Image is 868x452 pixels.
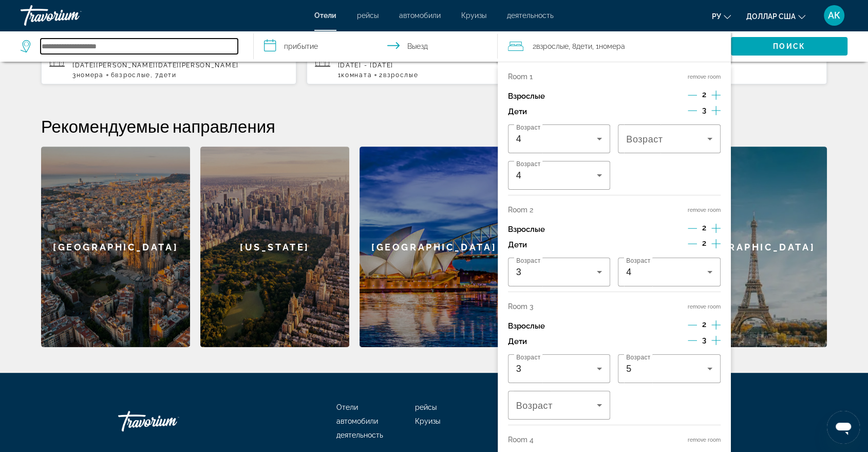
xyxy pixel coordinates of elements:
span: 1 [338,71,372,79]
span: 2 [702,91,706,99]
a: рейсы [357,11,379,20]
span: 3 [72,71,104,79]
button: remove room [688,303,721,310]
h2: Рекомендуемые направления [41,116,827,136]
p: Взрослые [508,225,545,234]
span: Возраст [516,258,541,264]
span: 3 [516,364,522,374]
font: ру [712,12,721,21]
span: 2 [702,224,706,232]
button: Increment adults [711,222,721,237]
p: Room 3 [508,302,534,311]
input: Поиск отеля [41,39,238,54]
button: Increment children [711,237,721,252]
button: Decrement adults [688,223,697,236]
p: [DATE][PERSON_NAME][DATE][PERSON_NAME] [72,62,288,69]
font: АК [828,10,840,21]
a: рейсы [415,403,437,411]
button: Decrement children [688,239,697,251]
font: номера [599,42,625,50]
a: автомобили [399,11,441,20]
font: доллар США [746,12,796,21]
button: Поиск [731,37,847,56]
a: Barcelona[GEOGRAPHIC_DATA] [41,147,190,347]
button: Decrement children [688,105,697,118]
span: 4 [516,134,522,144]
button: Decrement adults [688,90,697,102]
button: Изменить валюту [746,9,805,24]
span: 3 [702,106,706,114]
a: Sydney[GEOGRAPHIC_DATA] [360,147,508,347]
a: Отели [314,11,336,20]
div: [GEOGRAPHIC_DATA] [41,147,190,347]
p: Взрослые [508,92,545,101]
a: деятельность [336,431,383,439]
p: Room 1 [508,73,533,81]
span: Возраст [626,134,663,144]
span: 3 [516,267,522,277]
button: remove room [688,74,721,80]
span: 5 [626,364,632,374]
font: 2 [533,42,536,50]
div: [GEOGRAPHIC_DATA] [678,147,827,347]
a: Отели [336,403,358,411]
button: Decrement children [688,335,697,348]
span: 2 [702,239,706,247]
span: Возраст [516,354,541,361]
p: Взрослые [508,322,545,331]
span: Возраст [516,401,553,411]
a: Paris[GEOGRAPHIC_DATA] [678,147,827,347]
span: Взрослые [383,71,418,79]
button: Decrement adults [688,320,697,332]
a: Иди домой [118,406,221,437]
a: автомобили [336,417,378,425]
span: , 7 [150,71,177,79]
span: Возраст [626,354,651,361]
span: Возраст [516,124,541,131]
p: Дети [508,107,527,116]
a: деятельность [507,11,554,20]
button: Increment children [711,334,721,349]
div: [US_STATE] [200,147,349,347]
button: Выберите дату заезда и выезда [254,31,497,62]
font: Поиск [773,42,805,50]
button: remove room [688,207,721,213]
span: Возраст [516,161,541,168]
button: remove room [688,437,721,443]
font: Взрослые [536,42,569,50]
a: Травориум [21,2,123,29]
button: Меню пользователя [821,5,847,26]
button: Increment adults [711,318,721,334]
p: Дети [508,337,527,346]
a: Круизы [415,417,440,425]
p: Дети [508,241,527,249]
button: Изменить язык [712,9,731,24]
span: Дети [159,71,177,79]
span: , 8 [569,39,592,53]
p: [DATE] - [DATE] [338,62,554,69]
p: Room 2 [508,206,533,214]
a: Круизы [461,11,486,20]
span: 4 [626,267,632,277]
iframe: Кнопка запуска окна обмена сообщениями [827,411,860,444]
font: , 1 [592,42,599,50]
p: Room 4 [508,436,534,444]
span: 3 [702,336,706,344]
span: Возраст [626,258,651,264]
a: New York[US_STATE] [200,147,349,347]
span: 2 [379,71,418,79]
button: Increment children [711,104,721,119]
span: номера [77,71,104,79]
button: Increment adults [711,88,721,104]
span: Комната [341,71,372,79]
span: Дети [576,42,592,50]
